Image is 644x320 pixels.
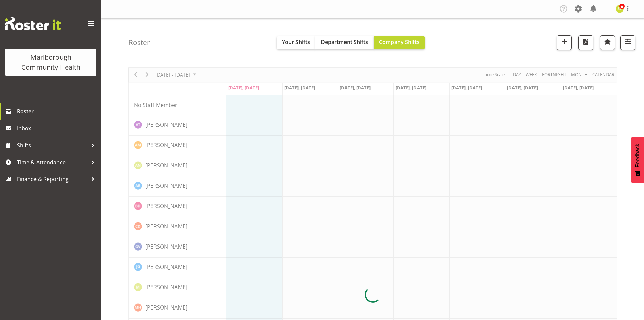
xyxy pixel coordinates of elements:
button: Add a new shift [557,35,572,50]
img: sarah-edwards11800.jpg [616,5,624,13]
button: Feedback - Show survey [631,137,644,183]
div: Marlborough Community Health [12,52,90,72]
span: Company Shifts [379,38,420,46]
span: Finance & Reporting [17,174,88,184]
span: Feedback [635,144,641,167]
span: Shifts [17,140,88,150]
button: Filter Shifts [620,35,635,50]
button: Highlight an important date within the roster. [600,35,615,50]
button: Download a PDF of the roster according to the set date range. [578,35,593,50]
span: Time & Attendance [17,157,88,167]
button: Department Shifts [315,36,374,49]
span: Roster [17,106,98,116]
span: Your Shifts [282,38,310,46]
img: Rosterit website logo [5,17,61,30]
button: Company Shifts [374,36,425,49]
span: Inbox [17,123,98,133]
button: Your Shifts [277,36,315,49]
span: Department Shifts [321,38,368,46]
h4: Roster [128,39,150,46]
